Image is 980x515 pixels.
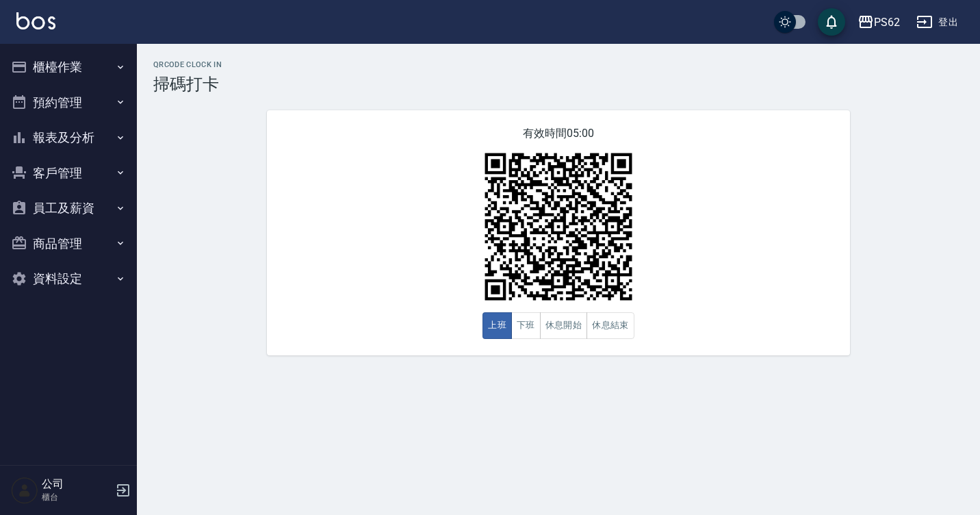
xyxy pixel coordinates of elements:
[267,110,850,355] div: 有效時間 05:00
[5,49,131,85] button: 櫃檯作業
[482,312,512,339] button: 上班
[5,190,131,226] button: 員工及薪資
[511,312,541,339] button: 下班
[153,60,964,69] h2: QRcode Clock In
[153,75,964,94] h3: 掃碼打卡
[540,312,588,339] button: 休息開始
[42,491,112,503] p: 櫃台
[42,477,112,491] h5: 公司
[818,8,845,36] button: save
[5,120,131,155] button: 報表及分析
[852,8,905,36] button: PS62
[911,10,964,35] button: 登出
[11,477,38,504] img: Person
[874,14,900,31] div: PS62
[5,261,131,297] button: 資料設定
[16,12,55,29] img: Logo
[5,85,131,121] button: 預約管理
[5,226,131,262] button: 商品管理
[586,312,634,339] button: 休息結束
[5,155,131,191] button: 客戶管理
